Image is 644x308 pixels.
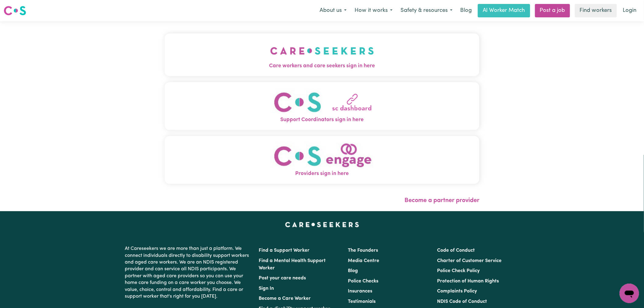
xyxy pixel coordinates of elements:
[125,243,251,302] p: At Careseekers we are more than just a platform. We connect individuals directly to disability su...
[437,289,477,294] a: Complaints Policy
[437,299,487,304] a: NDIS Code of Conduct
[348,268,358,273] a: Blog
[259,248,310,253] a: Find a Support Worker
[348,299,376,304] a: Testimonials
[437,279,499,284] a: Protection of Human Rights
[348,248,378,253] a: The Founders
[165,82,479,130] button: Support Coordinators sign in here
[348,279,378,284] a: Police Checks
[478,4,530,17] a: AI Worker Match
[535,4,570,17] a: Post a job
[575,4,617,17] a: Find workers
[165,170,479,178] span: Providers sign in here
[165,62,479,70] span: Care workers and care seekers sign in here
[619,4,640,17] a: Login
[259,258,326,271] a: Find a Mental Health Support Worker
[348,258,379,263] a: Media Centre
[4,4,26,18] a: Careseekers logo
[285,222,359,227] a: Careseekers home page
[437,248,475,253] a: Code of Conduct
[437,258,502,263] a: Charter of Customer Service
[457,4,475,17] a: Blog
[165,116,479,124] span: Support Coordinators sign in here
[437,268,480,273] a: Police Check Policy
[4,5,26,16] img: Careseekers logo
[259,286,274,291] a: Sign In
[404,198,479,204] a: Become a partner provider
[259,296,311,301] a: Become a Care Worker
[620,284,639,303] iframe: Button to launch messaging window
[316,4,351,17] button: About us
[397,4,457,17] button: Safety & resources
[348,289,372,294] a: Insurances
[259,276,306,281] a: Post your care needs
[165,33,479,76] button: Care workers and care seekers sign in here
[165,136,479,184] button: Providers sign in here
[351,4,397,17] button: How it works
